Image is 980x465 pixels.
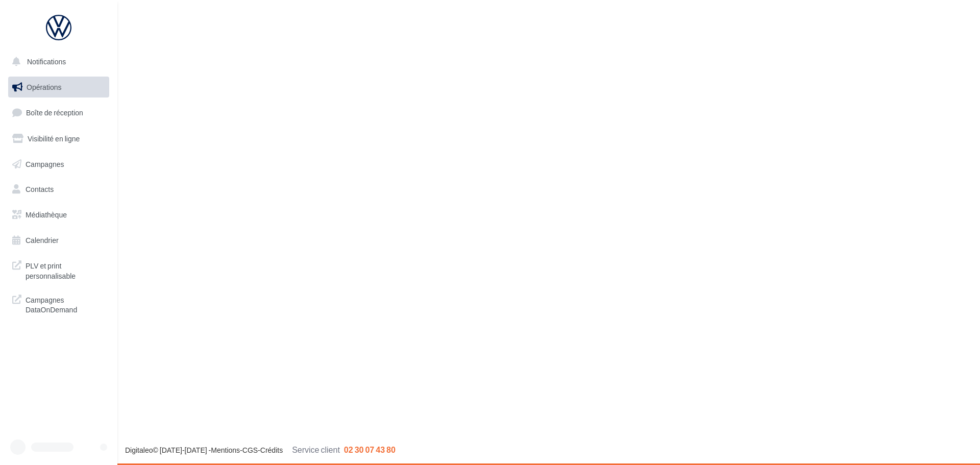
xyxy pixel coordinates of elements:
span: Calendrier [26,236,59,244]
a: Campagnes [6,154,111,175]
a: Opérations [6,77,111,98]
span: Boîte de réception [26,108,83,117]
a: Crédits [260,446,283,454]
a: Visibilité en ligne [6,128,111,150]
button: Notifications [6,51,107,72]
a: Médiathèque [6,204,111,226]
a: Digitaleo [125,446,153,454]
span: Médiathèque [26,210,67,219]
span: Opérations [27,83,61,91]
span: Service client [292,445,340,454]
a: CGS [242,446,258,454]
span: Visibilité en ligne [28,134,80,143]
span: Contacts [26,185,54,193]
a: PLV et print personnalisable [6,255,111,285]
a: Campagnes DataOnDemand [6,289,111,319]
a: Calendrier [6,230,111,251]
span: PLV et print personnalisable [26,259,105,281]
span: Notifications [27,57,66,66]
a: Contacts [6,179,111,200]
a: Mentions [211,446,240,454]
span: Campagnes [26,159,64,168]
span: Campagnes DataOnDemand [26,293,105,315]
span: 02 30 07 43 80 [344,445,396,454]
span: © [DATE]-[DATE] - - - [125,446,396,454]
a: Boîte de réception [6,102,111,124]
